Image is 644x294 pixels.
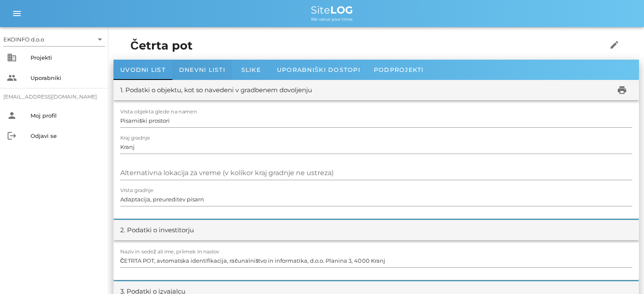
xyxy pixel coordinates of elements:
[120,66,166,74] span: Uvodni list
[30,112,102,119] div: Moj profil
[30,74,102,81] div: Uporabniki
[330,4,353,16] b: LOG
[3,33,105,46] div: EKOINFO d.o.o
[311,4,353,16] span: Site
[120,109,197,115] label: Vrsta objekta glede na namen
[120,249,219,255] label: Naziv in sedež ali ime, priimek in naslov
[523,203,644,294] div: Pripomoček za klepet
[374,66,424,74] span: Podprojekti
[120,85,312,95] div: 1. Podatki o objektu, kot so navedeni v gradbenem dovoljenju
[179,66,225,74] span: Dnevni listi
[523,203,644,294] iframe: Chat Widget
[277,66,360,74] span: Uporabniški dostopi
[130,37,581,55] h1: Četrta pot
[609,40,619,50] i: edit
[311,16,353,22] span: We value your time.
[7,131,17,141] i: logout
[7,52,17,63] i: business
[3,36,44,43] div: EKOINFO d.o.o
[617,85,627,95] i: print
[95,34,105,44] i: arrow_drop_down
[7,110,17,121] i: person
[120,225,194,235] div: 2. Podatki o investitorju
[12,8,22,19] i: menu
[7,73,17,83] i: people
[120,135,150,141] label: Kraj gradnje
[241,66,261,74] span: Slike
[30,132,102,139] div: Odjavi se
[30,54,102,61] div: Projekti
[120,187,154,194] label: Vrsta gradnje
